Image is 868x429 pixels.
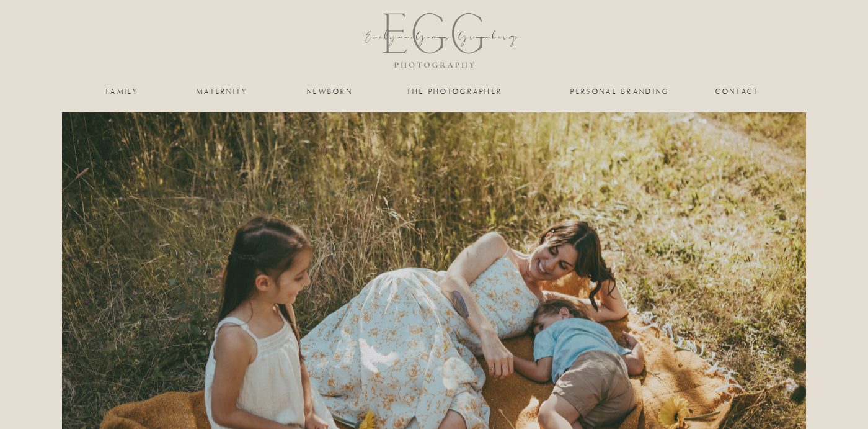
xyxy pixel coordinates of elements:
[569,88,671,95] a: personal branding
[392,88,516,95] a: the photographer
[97,88,148,95] a: family
[197,88,247,95] a: maternity
[304,88,355,95] a: newborn
[715,88,759,95] a: Contact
